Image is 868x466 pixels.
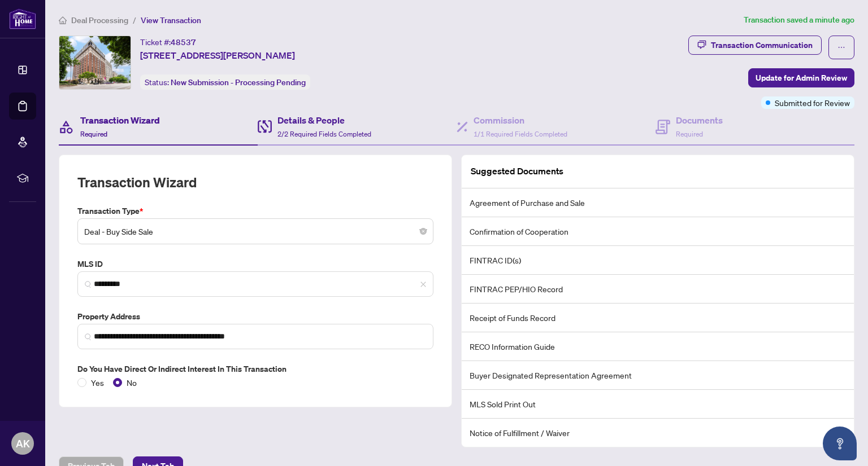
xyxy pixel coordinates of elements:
img: search_icon [85,281,92,288]
li: FINTRAC PEP/HIO Record [462,275,854,304]
span: close [420,281,427,288]
span: close-circle [420,228,427,235]
span: ellipsis [837,43,845,51]
div: Status: [140,74,310,90]
span: No [122,376,141,389]
h4: Transaction Wizard [80,113,160,127]
label: Property Address [77,310,433,323]
span: Required [676,130,703,138]
article: Suggested Documents [471,164,563,178]
li: / [133,14,136,27]
span: Deal - Buy Side Sale [84,221,427,242]
button: Transaction Communication [688,36,822,55]
label: Do you have direct or indirect interest in this transaction [77,363,433,375]
h4: Commission [474,113,567,127]
label: MLS ID [77,258,433,270]
span: home [59,16,67,24]
button: Open asap [823,427,857,460]
span: Deal Processing [71,15,128,25]
li: Buyer Designated Representation Agreement [462,361,854,390]
li: RECO Information Guide [462,332,854,361]
span: Yes [86,376,108,389]
span: Update for Admin Review [756,69,847,87]
li: Notice of Fulfillment / Waiver [462,419,854,447]
div: Ticket #: [140,36,196,49]
img: IMG-X12314212_1.jpg [59,36,131,89]
span: 1/1 Required Fields Completed [474,130,567,138]
li: Confirmation of Cooperation [462,217,854,246]
span: New Submission - Processing Pending [171,77,306,87]
li: FINTRAC ID(s) [462,246,854,275]
div: Transaction Communication [711,36,813,54]
span: 2/2 Required Fields Completed [277,130,371,138]
h2: Transaction Wizard [77,173,197,191]
h4: Details & People [277,113,371,127]
article: Transaction saved a minute ago [744,14,854,27]
h4: Documents [676,113,723,127]
img: logo [9,8,36,29]
span: View Transaction [141,15,201,25]
li: Agreement of Purchase and Sale [462,188,854,217]
li: Receipt of Funds Record [462,304,854,332]
img: search_icon [85,333,92,340]
span: [STREET_ADDRESS][PERSON_NAME] [140,49,295,62]
span: Required [80,130,107,138]
button: Update for Admin Review [748,68,854,87]
span: 48537 [171,37,196,47]
span: Submitted for Review [775,96,850,109]
li: MLS Sold Print Out [462,390,854,419]
span: AK [16,436,30,451]
label: Transaction Type [77,205,433,217]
